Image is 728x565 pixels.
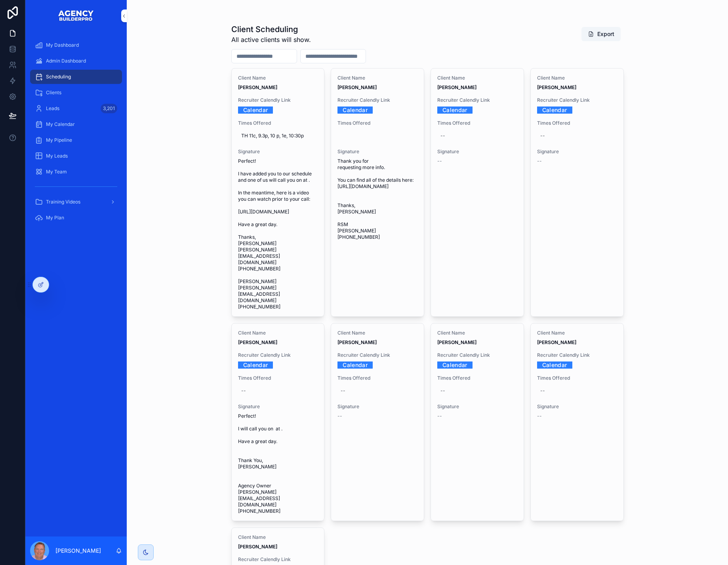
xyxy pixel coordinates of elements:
span: Signature [537,403,617,410]
a: Client Name[PERSON_NAME]Recruiter Calendly LinkCalendarTimes OfferedSignatureThank you for reques... [331,68,424,317]
div: -- [440,133,445,139]
div: 3,201 [101,104,117,113]
div: -- [241,388,246,394]
span: Client Name [238,534,318,540]
a: My Team [30,165,122,179]
strong: [PERSON_NAME] [238,84,277,90]
span: Admin Dashboard [46,58,86,64]
a: Scheduling [30,70,122,84]
span: All active clients will show. [231,35,311,44]
a: My Pipeline [30,133,122,147]
span: -- [537,413,542,419]
button: Export [581,27,621,41]
h1: Client Scheduling [231,24,311,35]
span: Recruiter Calendly Link [337,352,417,358]
span: Client Name [537,75,617,81]
span: Client Name [337,75,417,81]
span: Times Offered [537,120,617,126]
span: -- [437,158,442,164]
a: Client Name[PERSON_NAME]Recruiter Calendly LinkCalendarTimes Offered--Signature-- [530,323,624,521]
a: Calendar [337,104,373,116]
div: -- [540,388,545,394]
a: Client Name[PERSON_NAME]Recruiter Calendly LinkCalendarTimes Offered--Signature-- [431,68,524,317]
strong: [PERSON_NAME] [337,84,377,90]
span: Leads [46,105,59,112]
img: App logo [58,10,94,22]
a: My Dashboard [30,38,122,52]
span: Times Offered [437,120,517,126]
span: TH 11c, 9.3p, 10 p, 1e, 10:30p [241,133,315,139]
a: Client Name[PERSON_NAME]Recruiter Calendly LinkCalendarTimes OfferedTH 11c, 9.3p, 10 p, 1e, 10:30... [231,68,325,317]
span: My Team [46,169,67,175]
span: My Plan [46,215,64,221]
span: Recruiter Calendly Link [537,97,617,103]
span: Times Offered [238,375,318,381]
span: -- [437,413,442,419]
strong: [PERSON_NAME] [437,84,476,90]
span: Times Offered [537,375,617,381]
span: Recruiter Calendly Link [537,352,617,358]
a: My Leads [30,149,122,163]
strong: [PERSON_NAME] [238,544,277,550]
span: My Dashboard [46,42,79,48]
a: My Calendar [30,117,122,131]
div: scrollable content [25,32,127,236]
a: Training Videos [30,195,122,209]
span: My Leads [46,153,68,159]
a: My Plan [30,211,122,225]
a: Calendar [238,359,273,371]
a: Client Name[PERSON_NAME]Recruiter Calendly LinkCalendarTimes Offered--Signature-- [331,323,424,521]
span: Recruiter Calendly Link [238,97,318,103]
span: Client Name [437,330,517,336]
div: -- [540,133,545,139]
strong: [PERSON_NAME] [537,84,576,90]
p: [PERSON_NAME] [55,547,101,555]
span: Signature [437,148,517,155]
span: Times Offered [238,120,318,126]
a: Calendar [337,359,373,371]
span: Signature [537,148,617,155]
a: Calendar [537,359,572,371]
span: Client Name [437,75,517,81]
span: Recruiter Calendly Link [437,352,517,358]
a: Calendar [537,104,572,116]
span: Signature [238,148,318,155]
a: Admin Dashboard [30,54,122,68]
span: Signature [337,148,417,155]
span: Perfect! I will call you on at . Have a great day. Thank You, [PERSON_NAME] Agency Owner [PERSON_... [238,413,318,514]
span: Signature [337,403,417,410]
span: -- [537,158,542,164]
a: Clients [30,86,122,100]
span: Scheduling [46,74,71,80]
a: Calendar [437,359,473,371]
div: -- [440,388,445,394]
span: Times Offered [337,120,417,126]
span: Recruiter Calendly Link [337,97,417,103]
span: Training Videos [46,199,80,205]
strong: [PERSON_NAME] [437,339,476,345]
span: Client Name [238,75,318,81]
span: Client Name [537,330,617,336]
strong: [PERSON_NAME] [537,339,576,345]
span: Recruiter Calendly Link [238,556,318,563]
span: Thank you for requesting more info. You can find all of the details here: [URL][DOMAIN_NAME] Than... [337,158,417,240]
a: Leads3,201 [30,101,122,116]
a: Calendar [238,104,273,116]
a: Client Name[PERSON_NAME]Recruiter Calendly LinkCalendarTimes Offered--Signature-- [431,323,524,521]
div: -- [341,388,345,394]
strong: [PERSON_NAME] [238,339,277,345]
span: Client Name [337,330,417,336]
span: Signature [437,403,517,410]
a: Client Name[PERSON_NAME]Recruiter Calendly LinkCalendarTimes Offered--SignaturePerfect! I will ca... [231,323,325,521]
span: Recruiter Calendly Link [238,352,318,358]
span: Signature [238,403,318,410]
span: Clients [46,89,61,96]
span: My Pipeline [46,137,72,143]
span: Times Offered [437,375,517,381]
span: -- [337,413,342,419]
span: Perfect! I have added you to our schedule and one of us will call you on at . In the meantime, he... [238,158,318,310]
span: Client Name [238,330,318,336]
a: Client Name[PERSON_NAME]Recruiter Calendly LinkCalendarTimes Offered--Signature-- [530,68,624,317]
span: My Calendar [46,121,75,127]
a: Calendar [437,104,473,116]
